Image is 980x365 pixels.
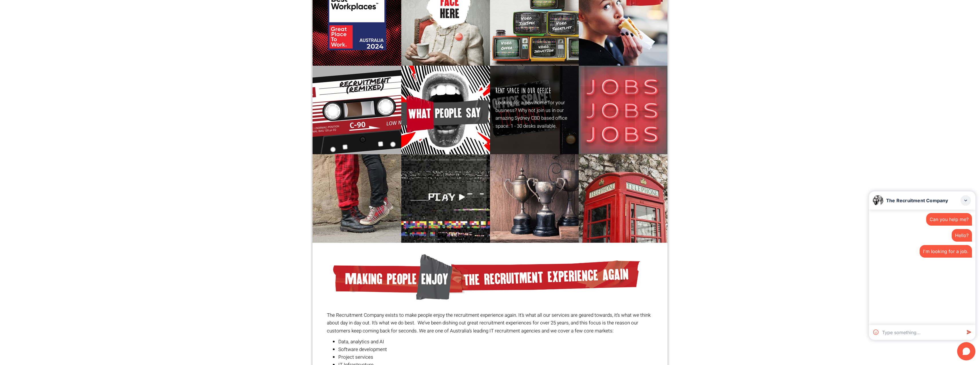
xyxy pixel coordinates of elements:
[338,353,653,361] li: Project services
[338,346,653,353] li: Software development
[490,66,579,154] a: Rent space in our office Looking for a new home for your business? Why not join us in our amazing...
[338,338,653,346] li: Data, analytics and AI
[495,87,551,96] h3: Rent space in our office
[333,254,640,300] img: Making People Enjoy The Recruitment Experiance again
[327,311,653,335] p: The Recruitment Company exists to make people enjoy the recruitment experience again. It’s what a...
[495,99,574,130] p: Looking for a new home for your business? Why not join us in our amazing Sydney CBD based office ...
